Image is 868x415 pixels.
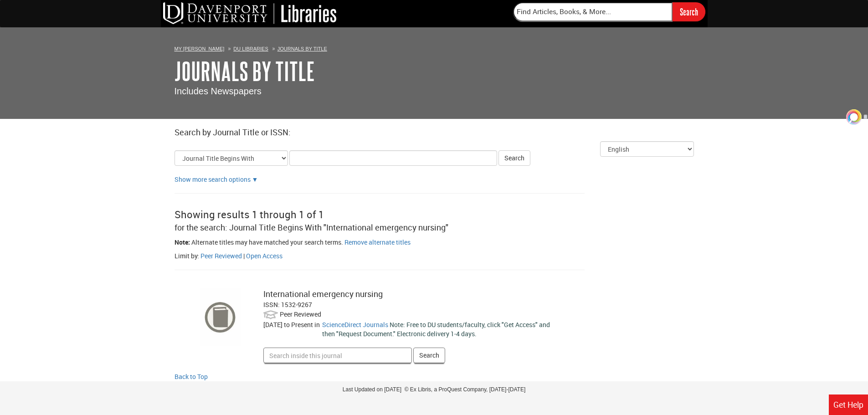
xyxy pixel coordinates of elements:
a: Journals By Title [175,57,315,85]
input: Search [673,2,705,21]
button: Search [498,150,530,166]
span: in [314,320,320,329]
label: Search inside this journal [263,284,264,284]
a: Show more search options [252,175,258,184]
img: DU Libraries [163,2,336,24]
span: Peer Reviewed [280,310,321,318]
h2: Search by Journal Title or ISSN: [175,128,694,137]
p: Includes Newspapers [175,85,694,98]
span: Note: Free to DU students/faculty, click "Get Access" and then "Request Document." Electronic del... [322,320,550,338]
a: Get Help [829,395,868,415]
span: | [243,251,245,260]
a: DU Libraries [233,46,268,51]
img: cover image for: International emergency nursing [200,288,241,346]
span: for the search: Journal Title Begins With "International emergency nursing" [175,222,448,233]
input: Find Articles, Books, & More... [513,2,673,21]
a: Filter by peer reviewed [200,251,242,260]
div: [DATE] [263,320,322,338]
img: Peer Reviewed: [263,309,278,320]
a: Back to Top [175,372,694,381]
span: Alternate titles may have matched your search terms. [191,238,343,246]
span: to Present [284,320,313,329]
div: ISSN: 1532-9267 [263,300,561,309]
a: Journals By Title [277,46,327,51]
span: Limit by: [175,251,199,260]
a: My [PERSON_NAME] [175,46,225,51]
input: Search inside this journal [263,348,412,363]
div: International emergency nursing [263,288,561,300]
ol: Breadcrumbs [175,44,694,53]
a: Filter by peer open access [246,251,282,260]
span: Showing results 1 through 1 of 1 [175,208,324,221]
a: Show more search options [175,175,251,184]
span: Note: [175,238,190,246]
a: Remove alternate titles [344,238,411,246]
a: Go to ScienceDirect Journals [322,320,388,329]
button: Search [413,348,445,363]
